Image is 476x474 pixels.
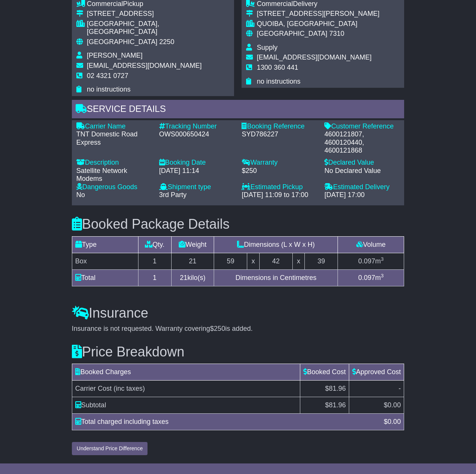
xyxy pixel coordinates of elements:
[381,256,384,262] sup: 3
[75,385,112,392] span: Carrier Cost
[72,364,300,381] td: Booked Charges
[257,54,371,61] span: [EMAIL_ADDRESS][DOMAIN_NAME]
[329,30,344,37] span: 7310
[76,159,152,167] div: Description
[138,253,171,269] td: 1
[159,159,234,167] div: Booking Date
[72,236,138,253] td: Type
[324,183,400,191] div: Estimated Delivery
[214,253,247,269] td: 59
[398,385,401,392] span: -
[72,253,138,269] td: Box
[242,183,317,191] div: Estimated Pickup
[292,253,305,269] td: x
[87,62,202,69] span: [EMAIL_ADDRESS][DOMAIN_NAME]
[329,401,346,409] span: 81.96
[76,130,152,147] div: TNT Domestic Road Express
[358,274,375,281] span: 0.097
[257,20,379,28] div: QUOIBA, [GEOGRAPHIC_DATA]
[72,397,300,414] td: Subtotal
[72,100,404,120] div: Service Details
[87,38,157,46] span: [GEOGRAPHIC_DATA]
[242,191,317,199] div: [DATE] 11:09 to 17:00
[72,217,404,232] h3: Booked Package Details
[72,325,404,333] div: Insurance is not requested. Warranty covering is added.
[76,183,152,191] div: Dangerous Goods
[242,130,317,139] div: SYD786227
[247,253,260,269] td: x
[242,159,317,167] div: Warranty
[325,385,346,392] span: $81.96
[87,72,128,80] span: 02 4321 0727
[171,236,214,253] td: Weight
[380,417,405,427] div: $
[87,86,131,93] span: no instructions
[381,273,384,278] sup: 3
[87,10,230,18] div: [STREET_ADDRESS]
[338,236,404,253] td: Volume
[349,397,404,414] td: $
[180,274,187,281] span: 21
[324,122,400,131] div: Customer Reference
[349,364,404,381] td: Approved Cost
[358,257,375,265] span: 0.097
[300,397,349,414] td: $
[210,325,225,332] span: $250
[76,122,152,131] div: Carrier Name
[300,364,349,381] td: Booked Cost
[159,38,174,46] span: 2250
[259,253,292,269] td: 42
[388,401,401,409] span: 0.00
[338,269,404,286] td: m
[76,191,85,199] span: No
[257,44,277,51] span: Supply
[214,269,338,286] td: Dimensions in Centimetres
[72,442,148,455] button: Understand Price Difference
[338,253,404,269] td: m
[159,167,234,175] div: [DATE] 11:14
[257,30,327,37] span: [GEOGRAPHIC_DATA]
[171,269,214,286] td: kilo(s)
[138,236,171,253] td: Qty.
[324,167,400,175] div: No Declared Value
[388,418,401,425] span: 0.00
[159,183,234,191] div: Shipment type
[72,306,404,321] h3: Insurance
[76,167,152,183] div: Satellite Network Modems
[72,269,138,286] td: Total
[72,344,404,359] h3: Price Breakdown
[324,130,400,155] div: 4600121807, 4600120440, 4600121868
[257,10,379,18] div: [STREET_ADDRESS][PERSON_NAME]
[159,191,187,199] span: 3rd Party
[114,385,145,392] span: (inc taxes)
[242,122,317,131] div: Booking Reference
[257,78,300,85] span: no instructions
[214,236,338,253] td: Dimensions (L x W x H)
[324,191,400,199] div: [DATE] 17:00
[138,269,171,286] td: 1
[305,253,338,269] td: 39
[159,122,234,131] div: Tracking Number
[87,52,143,59] span: [PERSON_NAME]
[159,130,234,139] div: OWS000650424
[242,167,317,175] div: $250
[71,417,380,427] div: Total charged including taxes
[171,253,214,269] td: 21
[87,20,230,36] div: [GEOGRAPHIC_DATA], [GEOGRAPHIC_DATA]
[324,159,400,167] div: Declared Value
[257,64,298,71] span: 1300 360 441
